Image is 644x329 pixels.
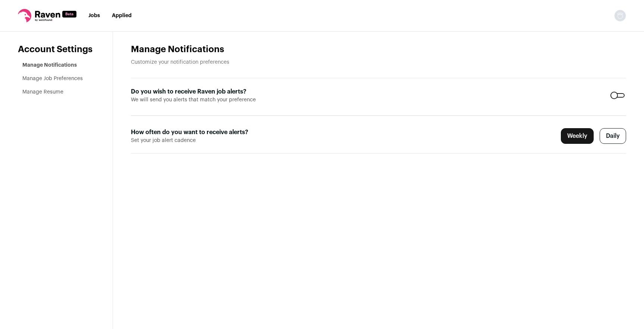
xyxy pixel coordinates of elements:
label: Daily [600,128,626,144]
button: Open dropdown [614,10,626,22]
a: Manage Notifications [22,63,77,68]
span: Set your job alert cadence [131,137,292,144]
header: Account Settings [18,44,95,56]
a: Manage Resume [22,89,63,95]
label: Weekly [561,128,594,144]
h1: Manage Notifications [131,44,626,56]
label: How often do you want to receive alerts? [131,128,292,137]
label: Do you wish to receive Raven job alerts? [131,87,292,96]
p: Customize your notification preferences [131,58,626,66]
img: nopic.png [614,10,626,22]
a: Applied [112,13,132,18]
a: Jobs [88,13,100,18]
a: Manage Job Preferences [22,76,83,81]
span: We will send you alerts that match your preference [131,96,292,104]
